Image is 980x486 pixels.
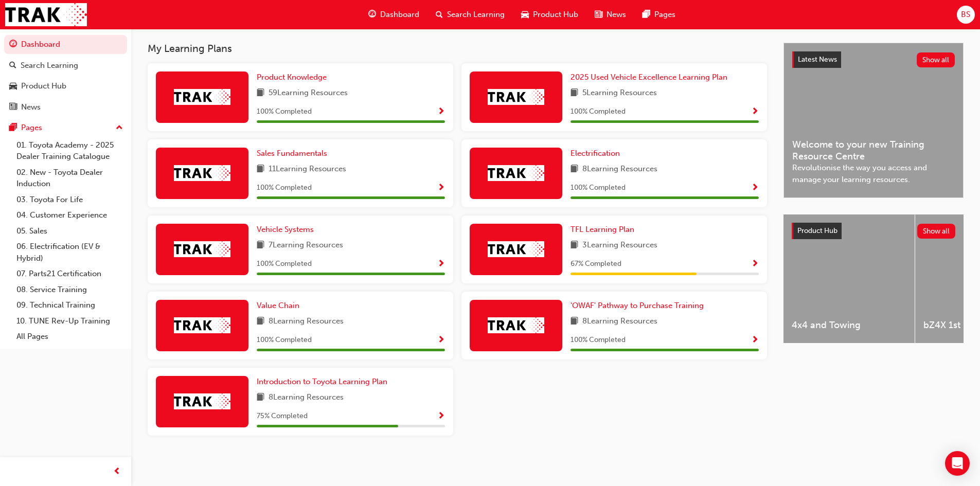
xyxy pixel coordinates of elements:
[269,315,344,328] span: 8 Learning Resources
[257,301,299,310] span: Value Chain
[257,376,391,388] a: Introduction to Toyota Learning Plan
[257,163,264,176] span: book-icon
[607,9,626,21] span: News
[257,106,312,118] span: 100 % Completed
[21,101,41,113] div: News
[582,87,657,100] span: 5 Learning Resources
[571,334,626,346] span: 100 % Completed
[4,33,127,118] button: DashboardSearch LearningProduct HubNews
[12,282,127,298] a: 08. Service Training
[12,313,127,329] a: 10. TUNE Rev-Up Training
[571,224,638,236] a: TFL Learning Plan
[257,377,387,386] span: Introduction to Toyota Learning Plan
[368,8,376,21] span: guage-icon
[571,149,620,158] span: Electrification
[9,61,16,70] span: search-icon
[571,239,578,252] span: book-icon
[783,214,915,343] a: 4x4 and Towing
[797,226,838,235] span: Product Hub
[488,165,544,181] img: Trak
[269,163,346,176] span: 11 Learning Resources
[437,107,445,117] span: Show Progress
[961,9,970,21] span: BS
[427,4,513,25] a: search-iconSearch Learning
[21,60,78,71] div: Search Learning
[257,225,314,234] span: Vehicle Systems
[488,89,544,105] img: Trak
[12,239,127,266] a: 06. Electrification (EV & Hybrid)
[792,162,955,185] span: Revolutionise the way you access and manage your learning resources.
[174,393,230,409] img: Trak
[751,184,759,193] span: Show Progress
[571,106,626,118] span: 100 % Completed
[9,123,17,133] span: pages-icon
[792,223,955,239] a: Product HubShow all
[582,239,657,252] span: 3 Learning Resources
[269,239,343,252] span: 7 Learning Resources
[12,165,127,192] a: 02. New - Toyota Dealer Induction
[4,56,127,75] a: Search Learning
[488,241,544,257] img: Trak
[751,182,759,194] button: Show Progress
[12,223,127,239] a: 05. Sales
[751,260,759,269] span: Show Progress
[571,301,704,310] span: 'OWAF' Pathway to Purchase Training
[174,89,230,105] img: Trak
[751,334,759,347] button: Show Progress
[437,260,445,269] span: Show Progress
[488,317,544,333] img: Trak
[5,3,87,26] img: Trak
[437,412,445,421] span: Show Progress
[957,6,975,24] button: BS
[751,107,759,117] span: Show Progress
[436,8,443,21] span: search-icon
[257,315,264,328] span: book-icon
[257,258,312,270] span: 100 % Completed
[257,391,264,404] span: book-icon
[571,71,732,83] a: 2025 Used Vehicle Excellence Learning Plan
[9,103,17,112] span: news-icon
[257,334,312,346] span: 100 % Completed
[380,9,419,21] span: Dashboard
[571,87,578,100] span: book-icon
[174,241,230,257] img: Trak
[917,224,956,239] button: Show all
[9,40,17,49] span: guage-icon
[257,182,312,194] span: 100 % Completed
[654,9,675,21] span: Pages
[571,182,626,194] span: 100 % Completed
[783,43,964,198] a: Latest NewsShow allWelcome to your new Training Resource CentreRevolutionise the way you access a...
[257,149,327,158] span: Sales Fundamentals
[257,300,304,312] a: Value Chain
[4,98,127,117] a: News
[9,82,17,91] span: car-icon
[21,80,66,92] div: Product Hub
[257,71,331,83] a: Product Knowledge
[586,4,634,25] a: news-iconNews
[257,73,327,82] span: Product Knowledge
[437,336,445,345] span: Show Progress
[257,87,264,100] span: book-icon
[582,315,657,328] span: 8 Learning Resources
[792,139,955,162] span: Welcome to your new Training Resource Centre
[257,410,308,422] span: 75 % Completed
[571,315,578,328] span: book-icon
[257,148,331,159] a: Sales Fundamentals
[360,4,427,25] a: guage-iconDashboard
[571,73,727,82] span: 2025 Used Vehicle Excellence Learning Plan
[4,118,127,137] button: Pages
[269,391,344,404] span: 8 Learning Resources
[571,300,708,312] a: 'OWAF' Pathway to Purchase Training
[571,163,578,176] span: book-icon
[148,43,767,55] h3: My Learning Plans
[12,297,127,313] a: 09. Technical Training
[521,8,529,21] span: car-icon
[437,334,445,347] button: Show Progress
[257,239,264,252] span: book-icon
[533,9,578,21] span: Product Hub
[447,9,505,21] span: Search Learning
[116,121,123,135] span: up-icon
[113,465,121,478] span: prev-icon
[792,51,955,68] a: Latest NewsShow all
